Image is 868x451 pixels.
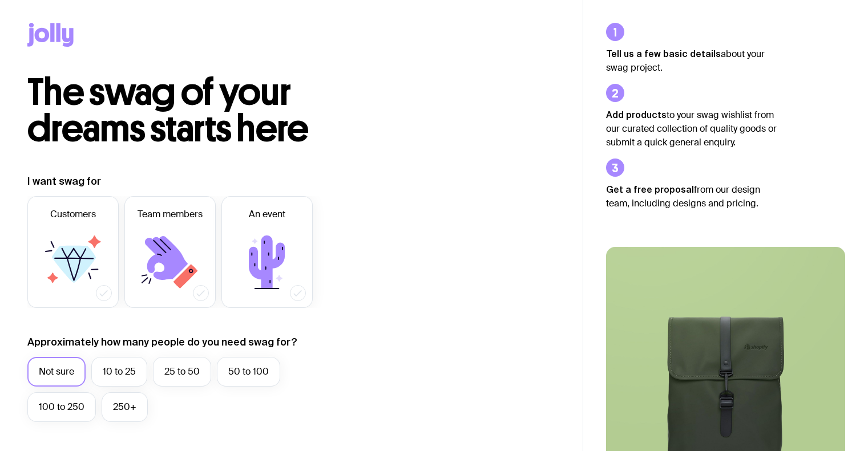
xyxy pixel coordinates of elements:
[606,108,777,149] p: to your swag wishlist from our curated collection of quality goods or submit a quick general enqu...
[27,174,101,188] label: I want swag for
[102,392,148,422] label: 250+
[27,335,297,349] label: Approximately how many people do you need swag for?
[606,48,721,59] strong: Tell us a few basic details
[138,208,203,221] span: Team members
[606,109,667,120] strong: Add products
[27,392,96,422] label: 100 to 250
[606,182,777,210] p: from our design team, including designs and pricing.
[217,357,280,387] label: 50 to 100
[606,47,777,75] p: about your swag project.
[153,357,211,387] label: 25 to 50
[27,70,309,151] span: The swag of your dreams starts here
[27,357,86,387] label: Not sure
[50,208,96,221] span: Customers
[606,184,694,194] strong: Get a free proposal
[91,357,147,387] label: 10 to 25
[249,208,285,221] span: An event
